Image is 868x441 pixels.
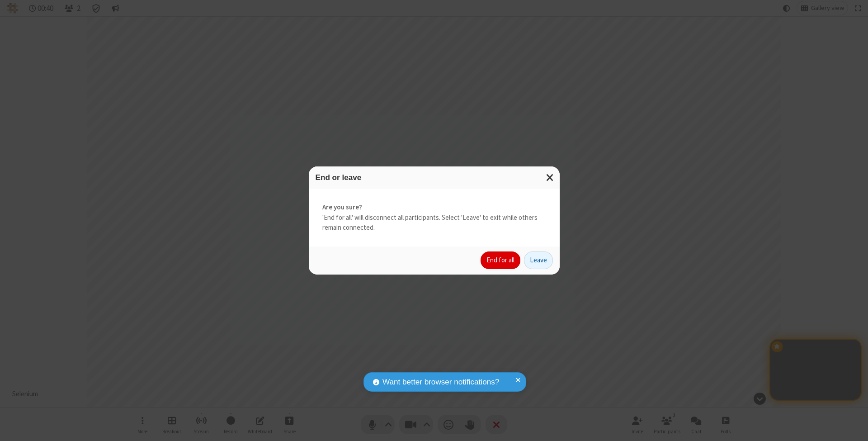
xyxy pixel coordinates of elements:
[382,376,499,388] span: Want better browser notifications?
[316,173,553,182] h3: End or leave
[322,202,546,213] strong: Are you sure?
[524,251,553,270] button: Leave
[481,251,520,270] button: End for all
[541,166,560,189] button: Close modal
[309,189,560,247] div: 'End for all' will disconnect all participants. Select 'Leave' to exit while others remain connec...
